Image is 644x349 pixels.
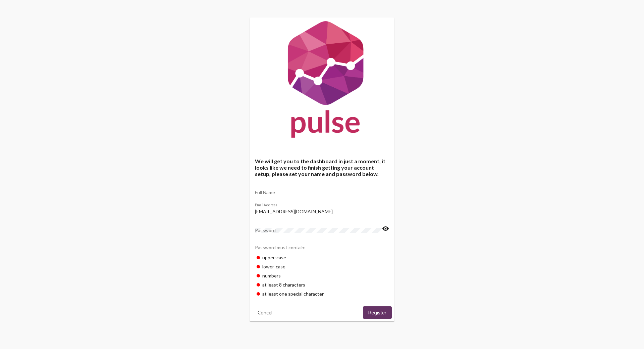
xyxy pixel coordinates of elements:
button: Register [363,306,392,319]
div: at least one special character [255,289,389,298]
mat-icon: visibility [382,225,389,233]
span: Cancel [258,310,272,316]
div: Password must contain: [255,241,389,253]
div: upper-case [255,253,389,262]
span: Register [368,310,386,316]
div: at least 8 characters [255,280,389,289]
button: Cancel [252,306,278,319]
img: Pulse For Good Logo [250,17,394,144]
div: numbers [255,271,389,280]
h4: We will get you to the dashboard in just a moment, it looks like we need to finish getting your a... [255,158,389,177]
div: lower-case [255,262,389,271]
